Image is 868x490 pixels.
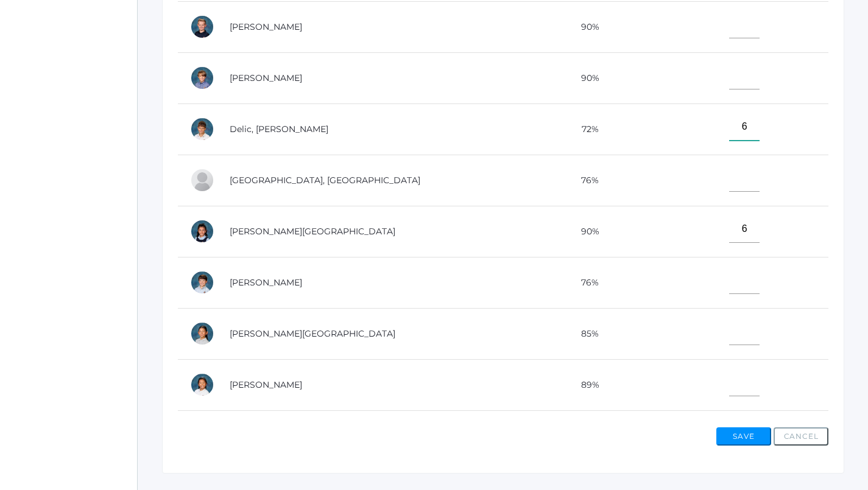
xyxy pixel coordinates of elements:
td: 89% [520,359,652,410]
div: William Hibbard [190,270,214,295]
a: [PERSON_NAME][GEOGRAPHIC_DATA] [230,226,395,237]
td: 76% [520,155,652,206]
button: Save [716,427,771,446]
a: [GEOGRAPHIC_DATA], [GEOGRAPHIC_DATA] [230,175,420,186]
td: 72% [520,103,652,155]
div: Luka Delic [190,117,214,141]
a: [PERSON_NAME][GEOGRAPHIC_DATA] [230,328,395,339]
a: [PERSON_NAME] [230,379,302,390]
div: Easton Ferris [190,168,214,192]
td: 90% [520,206,652,257]
a: [PERSON_NAME] [230,21,302,32]
div: Sofia La Rosa [190,321,214,346]
td: 90% [520,52,652,103]
a: [PERSON_NAME] [230,277,302,288]
a: Delic, [PERSON_NAME] [230,124,328,135]
td: 76% [520,410,652,461]
button: Cancel [774,427,828,446]
td: 76% [520,257,652,308]
td: 85% [520,308,652,359]
td: 90% [520,1,652,52]
div: Brody Bigley [190,15,214,39]
div: Lila Lau [190,373,214,397]
div: Victoria Harutyunyan [190,219,214,243]
div: Jack Crosby [190,66,214,90]
a: [PERSON_NAME] [230,72,302,83]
